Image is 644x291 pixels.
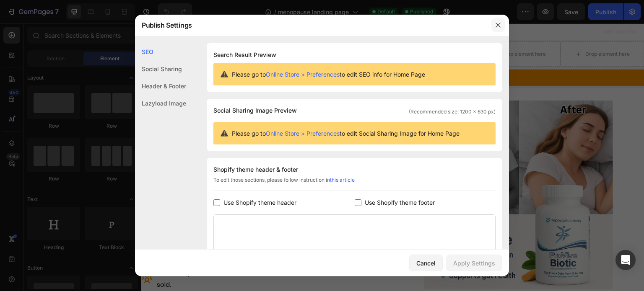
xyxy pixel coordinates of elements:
[266,130,340,137] a: Online Store > Preferences
[192,27,237,34] div: Drop element here
[276,27,321,34] div: Drop element here
[135,77,186,95] div: Header & Footer
[232,129,460,138] span: Please go to to edit Social Sharing Image for Home Page
[213,50,496,60] h1: Search Result Preview
[453,259,495,268] div: Apply Settings
[266,71,340,78] a: Online Store > Preferences
[16,244,250,267] p: Trusted by over 3 million women worldwide. More than 9 million bottles sold.
[2,50,501,59] p: 🥳 LIMITED TIME BUNDLE SALE!🥳
[223,198,296,208] span: Use Shopify theme header
[21,24,63,31] img: gempages_585565993514828635-34dfcde5-4ff8-4e38-b35e-a065c1bdd435.png
[360,27,405,34] div: Drop element here
[444,27,488,34] div: Drop element here
[213,165,496,175] div: Shopify theme header & footer
[135,14,487,36] div: Publish Settings
[365,198,435,208] span: Use Shopify theme footer
[330,177,355,183] a: this article
[1,77,244,86] strong: 4.7 ⭐⭐⭐⭐⭐Average Rating | Trusted by 3 Million+ Women Worldwide
[409,108,496,116] span: (Recommended size: 1200 x 630 px)
[213,106,297,116] span: Social Sharing Image Preview
[416,259,436,268] div: Cancel
[135,60,186,77] div: Social Sharing
[615,250,636,270] div: Open Intercom Messenger
[1,186,251,218] p: This natural “Cur-Biotic” supports tendon strength, hormonal balance, and a healthy inflammatory ...
[409,255,443,271] button: Cancel
[283,77,472,266] img: gempages_585565993514828635-c10f2f2d-ad35-4986-b802-bdaeac72dae3.png
[135,43,186,60] div: SEO
[109,27,153,34] div: Drop element here
[135,95,186,112] div: Lazyload Image
[1,87,185,137] span: Sleep On Your Side Again
[446,255,502,271] button: Apply Settings
[1,88,251,184] p: [DATE] With ProVive Biotic™ – Or It’s Free
[213,176,496,191] div: To edit those sections, please follow instruction in
[16,230,250,242] p: Safe & Natural #1 Menopause Tendon Support Formula (4.0 Rating)
[232,70,425,79] span: Please go to to edit SEO info for Home Page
